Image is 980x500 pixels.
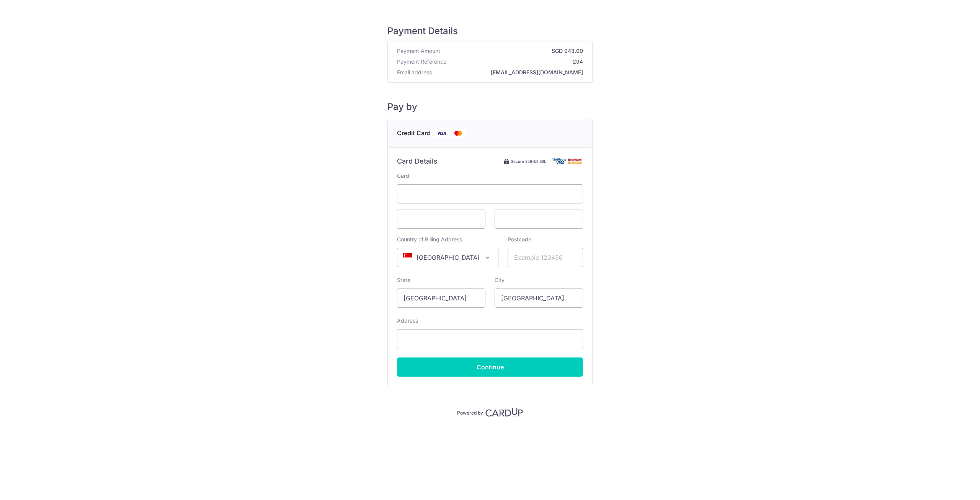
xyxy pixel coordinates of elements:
[495,276,505,284] label: City
[397,236,462,243] label: Country of Billing Address
[397,248,498,267] span: Singapore
[485,408,523,417] img: CardUp
[508,248,583,267] input: Example 123456
[397,357,583,377] input: Continue
[397,47,440,55] span: Payment Amount
[511,158,546,164] span: Secure 256-bit SSL
[397,69,432,76] span: Email address
[397,58,446,66] span: Payment Reference
[397,276,410,284] label: State
[457,408,483,416] p: Powered by
[451,128,466,138] img: Mastercard
[552,158,583,164] img: Card secure
[397,157,438,166] h6: Card Details
[443,47,583,55] strong: SGD 943.00
[449,58,583,66] strong: 294
[435,69,583,76] strong: [EMAIL_ADDRESS][DOMAIN_NAME]
[508,236,531,243] label: Postcode
[501,215,577,224] iframe: Secure card security code input frame
[397,248,498,267] span: Singapore
[403,215,479,224] iframe: Secure card expiration date input frame
[434,128,449,138] img: Visa
[397,172,409,180] label: Card
[387,25,593,37] h5: Payment Details
[387,101,593,113] h5: Pay by
[397,317,418,325] label: Address
[397,128,431,138] span: Credit Card
[403,189,577,198] iframe: Secure card number input frame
